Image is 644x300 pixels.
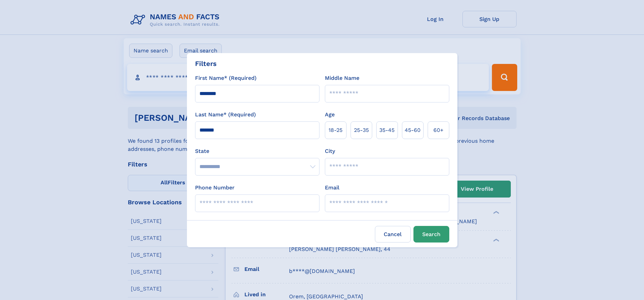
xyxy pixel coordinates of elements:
[405,126,421,134] span: 45‑60
[325,74,359,82] label: Middle Name
[375,226,411,243] label: Cancel
[325,147,335,155] label: City
[413,226,449,243] button: Search
[195,184,235,192] label: Phone Number
[329,126,342,134] span: 18‑25
[354,126,369,134] span: 25‑35
[433,126,444,134] span: 60+
[195,147,319,155] label: State
[195,111,256,119] label: Last Name* (Required)
[195,59,217,69] div: Filters
[325,184,339,192] label: Email
[325,111,335,119] label: Age
[195,74,257,82] label: First Name* (Required)
[379,126,395,134] span: 35‑45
